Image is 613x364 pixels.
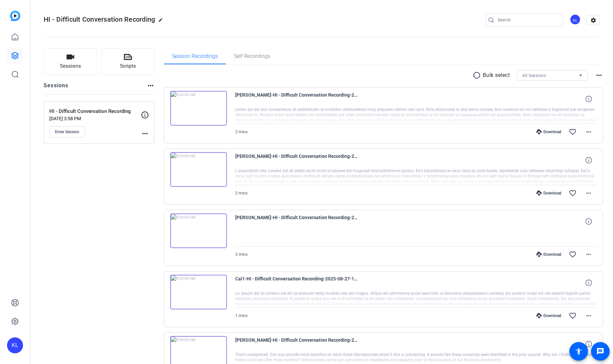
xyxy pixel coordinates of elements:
[7,337,23,353] div: KL
[595,71,603,79] mat-icon: more_horiz
[569,312,577,320] mat-icon: favorite_border
[522,73,546,78] span: All Sessions
[170,275,227,309] img: thumb-nail
[533,129,565,135] div: Download
[44,48,97,75] button: Sessions
[55,129,79,135] span: Enter Session
[569,250,577,258] mat-icon: favorite_border
[235,275,358,291] span: Cal1-HI - Difficult Conversation Recording-2025-08-27-13-07-59-058-1
[570,14,581,26] ngx-avatar: Knowledge Launch
[234,54,270,59] span: Self Recordings
[596,347,604,355] mat-icon: message
[44,82,69,94] h2: Sessions
[170,91,227,126] img: thumb-nail
[49,126,85,138] button: Enter Session
[49,116,141,121] p: [DATE] 3:58 PM
[172,54,218,59] span: Session Recordings
[101,48,155,75] button: Scripts
[170,152,227,187] img: thumb-nail
[235,213,358,229] span: [PERSON_NAME]-HI - Difficult Conversation Recording-2025-08-27-13-09-56-473-0
[60,62,81,70] span: Sessions
[235,336,358,352] span: [PERSON_NAME]-HI - Difficult Conversation Recording-2025-08-27-13-07-59-058-0
[235,130,248,134] span: 2 mins
[570,14,581,25] div: KL
[235,191,248,195] span: 2 mins
[10,11,20,21] img: blue-gradient.svg
[235,91,358,107] span: [PERSON_NAME]-HI - Difficult Conversation Recording-2025-08-27-13-15-40-215-0
[533,190,565,196] div: Download
[585,189,593,197] mat-icon: more_horiz
[141,130,149,138] mat-icon: more_horiz
[235,252,248,257] span: 3 mins
[49,108,141,115] p: HI - Difficult Conversation Recording
[235,313,248,318] span: 1 mins
[569,128,577,136] mat-icon: favorite_border
[569,189,577,197] mat-icon: favorite_border
[158,18,166,26] mat-icon: edit
[120,62,136,70] span: Scripts
[235,152,358,168] span: [PERSON_NAME]-HI - Difficult Conversation Recording-2025-08-27-13-13-26-704-0
[473,71,483,79] mat-icon: radio_button_unchecked
[483,71,510,79] p: Bulk select
[533,313,565,318] div: Download
[585,312,593,320] mat-icon: more_horiz
[587,15,600,25] mat-icon: settings
[585,250,593,258] mat-icon: more_horiz
[575,347,583,355] mat-icon: accessibility
[147,82,155,90] mat-icon: more_horiz
[533,252,565,257] div: Download
[585,128,593,136] mat-icon: more_horiz
[170,213,227,248] img: thumb-nail
[498,16,558,24] input: Search
[44,15,155,23] span: HI - Difficult Conversation Recording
